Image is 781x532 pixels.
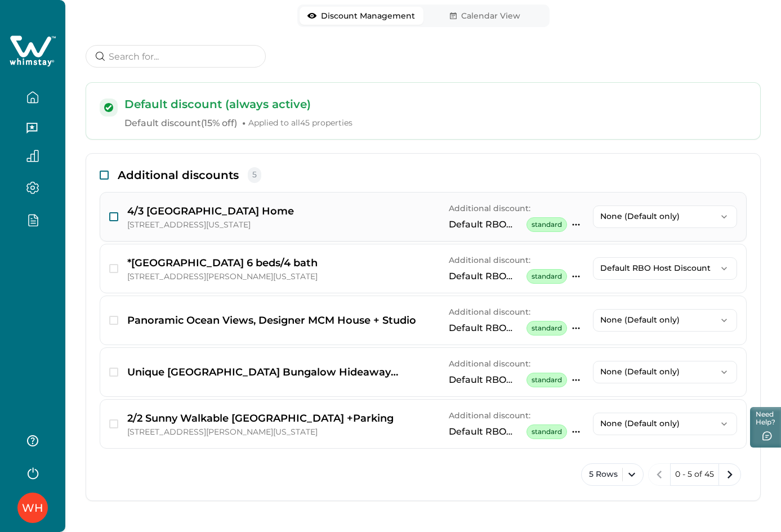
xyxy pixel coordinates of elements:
[127,410,394,426] p: 2/2 Sunny Walkable [GEOGRAPHIC_DATA] +Parking
[581,463,644,486] button: 5 Rows
[449,426,522,437] p: Default RBO Host Discount
[593,413,737,435] button: None (Default only)
[109,368,118,377] button: checkbox
[127,219,294,230] p: [STREET_ADDRESS][US_STATE]
[127,203,294,219] p: 4/3 [GEOGRAPHIC_DATA] Home
[449,271,522,282] p: Default RBO Host Discount
[449,219,522,230] p: Default RBO Host Discount
[449,307,530,317] span: Additional discount:
[449,410,530,421] span: Additional discount:
[449,323,522,334] p: Default RBO Host Discount
[423,7,547,25] button: Calendar View
[526,217,567,232] span: standard
[593,205,737,228] button: None (Default only)
[670,463,719,486] button: 0 - 5 of 45
[118,167,239,183] p: Additional discounts
[600,315,716,325] p: None (Default only)
[300,7,423,25] button: Discount Management
[22,494,43,521] div: Whimstay Host
[248,118,352,129] span: Applied to all 45 properties
[124,117,747,130] p: Default discount ( 15% off )
[449,374,522,386] p: Default RBO Host Discount
[127,426,394,437] p: [STREET_ADDRESS][PERSON_NAME][US_STATE]
[449,203,530,213] span: Additional discount:
[86,45,266,68] input: Search for...
[600,419,716,428] p: None (Default only)
[248,167,261,183] span: 5
[449,255,530,265] span: Additional discount:
[124,96,747,112] p: Default discount (always active)
[593,257,737,280] button: Default RBO Host Discount
[242,117,246,128] span: •
[127,271,318,282] p: [STREET_ADDRESS][PERSON_NAME][US_STATE]
[600,367,716,377] p: None (Default only)
[109,419,118,428] button: checkbox
[593,309,737,332] button: None (Default only)
[127,255,318,271] p: *[GEOGRAPHIC_DATA] 6 beds/4 bath
[109,316,118,325] button: checkbox
[593,361,737,383] button: None (Default only)
[526,321,567,336] span: standard
[600,263,716,273] p: Default RBO Host Discount
[449,359,530,369] span: Additional discount:
[127,312,416,328] p: Panoramic Ocean Views, Designer MCM House + Studio
[526,424,567,439] span: standard
[526,373,567,387] span: standard
[600,212,716,221] p: None (Default only)
[718,463,741,486] button: next page
[675,469,714,480] p: 0 - 5 of 45
[526,269,567,284] span: standard
[109,212,118,221] button: checkbox
[127,364,440,380] p: Unique [GEOGRAPHIC_DATA] Bungalow Hideaway 3BR/2Bth +Patio
[648,463,671,486] button: previous page
[109,264,118,273] button: checkbox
